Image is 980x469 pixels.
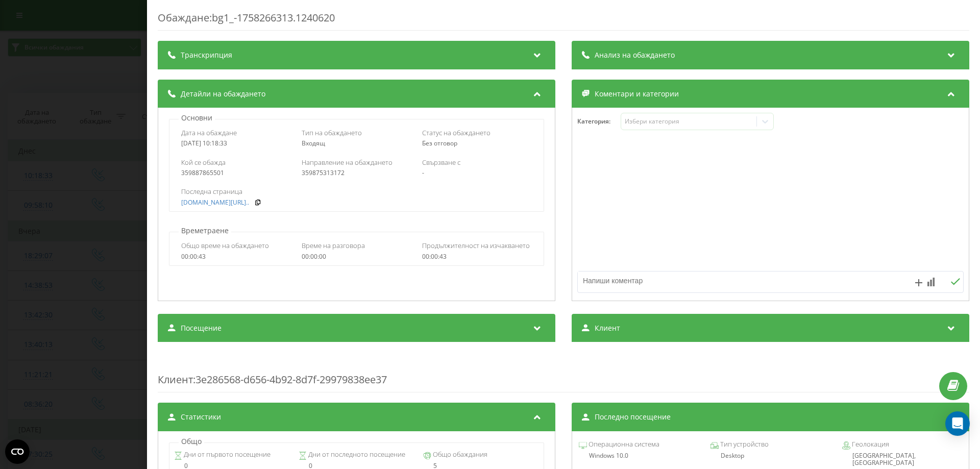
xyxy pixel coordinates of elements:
div: 359875313172 [302,169,411,177]
span: Общо обаждания [431,450,487,460]
p: Общо [179,436,204,447]
span: Направление на обаждането [302,158,393,167]
div: Windows 10.0 [579,452,699,459]
p: Основни [179,113,215,123]
div: 359887865501 [181,169,291,177]
span: Дата на обаждане [181,128,237,137]
h4: Категория : [577,118,621,125]
span: Клиент [158,373,193,386]
span: Свързване с [422,158,460,167]
div: Избери категория [625,117,752,126]
span: Анализ на обаждането [595,50,675,60]
div: 00:00:00 [302,253,411,260]
span: Геолокация [850,439,889,450]
div: [DATE] 10:18:33 [181,140,291,147]
div: Desktop [710,452,830,459]
span: Последно посещение [595,412,671,422]
span: Детайли на обаждането [181,89,265,99]
div: Обаждане : bg1_-1758266313.1240620 [158,11,969,31]
span: Транскрипция [181,50,232,60]
span: Дни от първото посещение [182,450,271,460]
a: [DOMAIN_NAME][URL].. [181,199,249,206]
span: Кой се обажда [181,158,226,167]
div: : 3e286568-d656-4b92-8d7f-29979838ee37 [158,352,969,392]
span: Без отговор [422,139,457,147]
span: Коментари и категории [595,89,679,99]
span: Време на разговора [302,241,365,250]
div: [GEOGRAPHIC_DATA], [GEOGRAPHIC_DATA] [842,452,962,467]
span: Дни от последното посещение [307,450,405,460]
div: 00:00:43 [422,253,532,260]
span: Тип устройство [719,439,769,450]
span: Операционна система [587,439,659,450]
div: 00:00:43 [181,253,291,260]
span: Последна страница [181,187,242,196]
span: Общо време на обаждането [181,241,269,250]
p: Времетраене [179,226,231,236]
div: - [422,169,532,177]
span: Продължителност на изчакването [422,241,530,250]
span: Тип на обаждането [302,128,362,137]
button: Open CMP widget [5,439,30,464]
span: Входящ [302,139,325,147]
span: Статистики [181,412,221,422]
span: Посещение [181,323,222,333]
div: Open Intercom Messenger [945,411,970,436]
span: Клиент [595,323,620,333]
span: Статус на обаждането [422,128,491,137]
